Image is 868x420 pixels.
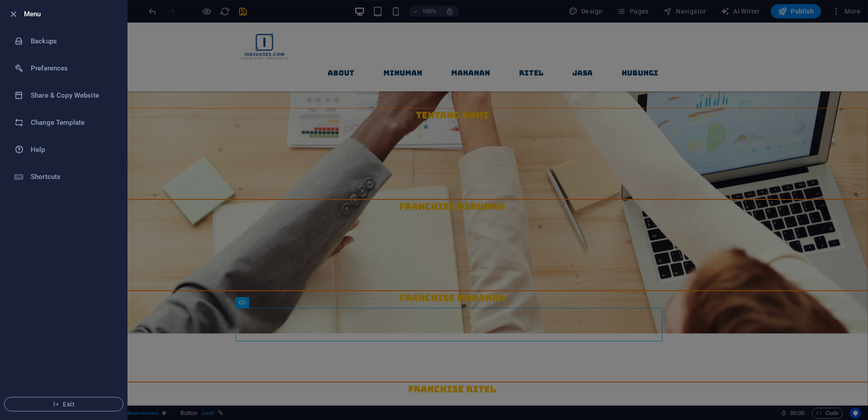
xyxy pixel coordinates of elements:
a: Tentang Kami [0,86,831,99]
button: Exit [4,397,123,411]
a: Franchise Makanan [0,269,831,282]
h6: Menu [24,9,120,19]
span: Exit [12,401,116,408]
h6: Shortcuts [31,171,114,182]
a: Franchise Ritel [0,360,831,373]
a: Help [0,136,127,163]
h6: Preferences [31,63,114,74]
h6: Backups [31,36,114,47]
h6: Help [31,144,114,155]
h6: Change Template [31,117,114,128]
a: Franchise Minuman [0,177,831,191]
h6: Share & Copy Website [31,90,114,101]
